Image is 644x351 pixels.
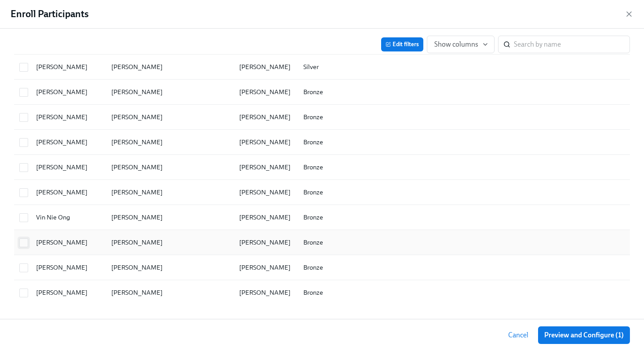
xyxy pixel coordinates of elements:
[33,62,104,72] div: [PERSON_NAME]
[108,62,168,72] div: [PERSON_NAME]
[236,87,296,97] div: [PERSON_NAME]
[14,55,630,80] div: [PERSON_NAME][PERSON_NAME][PERSON_NAME]Silver
[538,326,630,344] button: Preview and Configure (1)
[14,180,630,205] div: [PERSON_NAME][PERSON_NAME][PERSON_NAME]Bronze
[236,237,296,248] div: [PERSON_NAME]
[300,62,363,72] div: Silver
[300,287,363,298] div: Bronze
[33,162,104,172] div: [PERSON_NAME]
[14,155,630,180] div: [PERSON_NAME][PERSON_NAME][PERSON_NAME]Bronze
[108,162,168,172] div: [PERSON_NAME]
[33,137,104,147] div: [PERSON_NAME]
[300,112,363,122] div: Bronze
[33,262,104,273] div: [PERSON_NAME]
[386,40,419,49] span: Edit filters
[236,287,296,298] div: [PERSON_NAME]
[33,187,104,197] div: [PERSON_NAME]
[300,187,363,197] div: Bronze
[236,112,296,122] div: [PERSON_NAME]
[236,187,296,197] div: [PERSON_NAME]
[300,137,363,147] div: Bronze
[11,7,89,21] h4: Enroll Participants
[108,262,168,273] div: [PERSON_NAME]
[108,137,168,147] div: [PERSON_NAME]
[33,287,104,298] div: [PERSON_NAME]
[14,205,630,230] div: Vin Nie Ong[PERSON_NAME][PERSON_NAME]Bronze
[108,112,168,122] div: [PERSON_NAME]
[33,87,104,97] div: [PERSON_NAME]
[14,105,630,130] div: [PERSON_NAME][PERSON_NAME][PERSON_NAME]Bronze
[236,262,296,273] div: [PERSON_NAME]
[14,80,630,105] div: [PERSON_NAME][PERSON_NAME][PERSON_NAME]Bronze
[300,237,363,248] div: Bronze
[381,37,423,51] button: Edit filters
[300,212,363,223] div: Bronze
[427,36,495,53] button: Show columns
[14,130,630,155] div: [PERSON_NAME][PERSON_NAME][PERSON_NAME]Bronze
[300,87,363,97] div: Bronze
[14,230,630,255] div: [PERSON_NAME][PERSON_NAME][PERSON_NAME]Bronze
[514,36,630,53] input: Search by name
[108,212,168,223] div: [PERSON_NAME]
[300,162,363,172] div: Bronze
[108,87,168,97] div: [PERSON_NAME]
[544,331,624,340] span: Preview and Configure (1)
[33,212,104,223] div: Vin Nie Ong
[33,112,104,122] div: [PERSON_NAME]
[508,331,528,340] span: Cancel
[502,326,535,344] button: Cancel
[33,237,104,248] div: [PERSON_NAME]
[236,162,296,172] div: [PERSON_NAME]
[108,287,168,298] div: [PERSON_NAME]
[300,262,363,273] div: Bronze
[434,40,487,49] span: Show columns
[108,187,168,197] div: [PERSON_NAME]
[108,237,168,248] div: [PERSON_NAME]
[14,255,630,280] div: [PERSON_NAME][PERSON_NAME][PERSON_NAME]Bronze
[236,62,296,72] div: [PERSON_NAME]
[236,137,296,147] div: [PERSON_NAME]
[236,212,296,223] div: [PERSON_NAME]
[14,280,630,305] div: [PERSON_NAME][PERSON_NAME][PERSON_NAME]Bronze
